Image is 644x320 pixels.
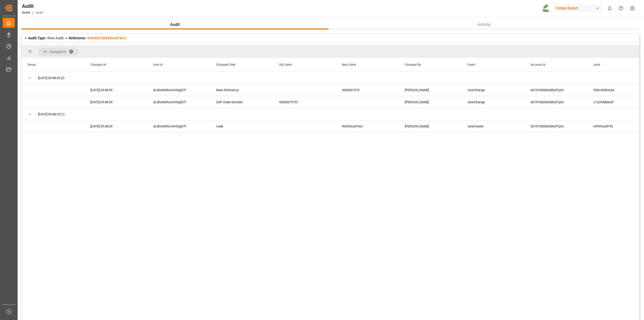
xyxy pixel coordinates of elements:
div: dLdlwMXRuVwH0gl57f [147,96,210,108]
div: UserChange [462,96,525,108]
div: Audit [22,2,43,10]
div: UserCreate [462,120,525,132]
div: dLdlwMXRuVwH0gl57f [147,120,210,132]
div: Main Reference [210,84,273,96]
div: dLdlwMXRuVwH0gl57f [147,84,210,96]
div: 0019Y000004dKyPQAU [525,96,587,108]
div: 45000079751 [273,96,336,108]
div: [DATE] 09:48:29 [84,120,147,132]
div: SAP Order Number [210,96,273,108]
span: (1) [61,109,65,120]
div: Row Audit [28,35,64,41]
a: Krefeld (9009dced74a1) [88,36,127,40]
span: [DATE] 09:48:55 [38,72,60,84]
div: [DATE] 09:48:55 [84,84,147,96]
div: 0019Y000004dKyPQAU [525,84,587,96]
div: 4500007975 [336,84,399,96]
span: Account Id [531,63,545,66]
span: Audit Type - [28,36,48,40]
span: Changed By [405,63,421,66]
span: (2) [61,72,65,84]
div: [PERSON_NAME] [399,84,462,96]
div: code [210,120,273,132]
span: Group [27,63,36,66]
a: Home [22,11,30,14]
button: show 0 new notifications [604,3,615,14]
div: UserChange [462,84,525,96]
div: [DATE] 09:48:55 [84,96,147,108]
button: Help Center [615,3,627,14]
span: Reference - [69,36,127,40]
span: Audit [168,22,182,28]
button: Compo Expert [554,3,604,13]
span: Event [468,63,475,66]
span: Changed At [90,63,106,66]
span: New Value [342,63,356,66]
button: Audit [21,20,329,29]
span: [DATE] 09:48:29 [38,109,60,120]
div: 0019Y000004dKyPQAU [525,120,587,132]
span: Changed Field [216,63,235,66]
div: [PERSON_NAME] [399,96,462,108]
div: 9009dced74a1 [336,120,399,132]
button: Activity [329,20,639,29]
div: Compo Expert [554,5,602,12]
span: code [593,63,600,66]
span: Old Value [279,63,292,66]
img: Screenshot%202023-09-29%20at%2010.02.21.png_1712312052.png [542,4,550,13]
span: Activity [475,22,493,28]
span: Changed At [50,50,66,54]
span: User Id [153,63,163,66]
div: [PERSON_NAME] [399,120,462,132]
